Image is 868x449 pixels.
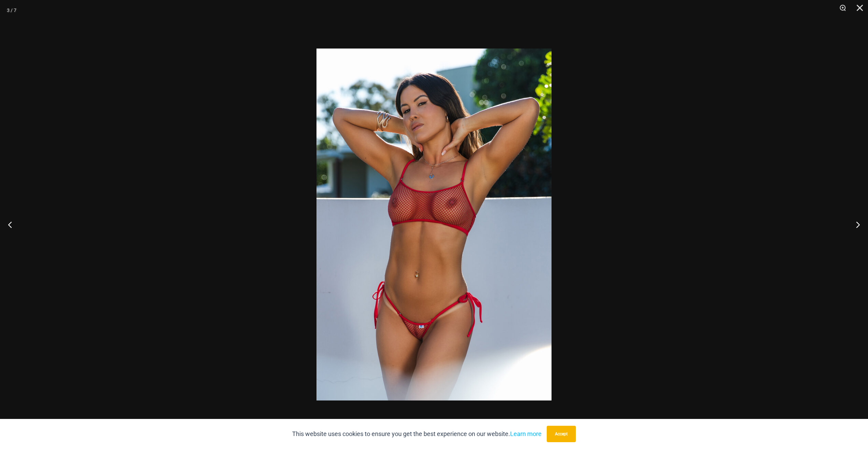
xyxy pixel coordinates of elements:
[292,429,542,439] p: This website uses cookies to ensure you get the best experience on our website.
[316,49,552,400] img: Summer Storm Red 332 Crop Top 449 Thong 01
[510,430,542,437] a: Learn more
[7,5,16,15] div: 3 / 7
[547,426,576,442] button: Accept
[842,207,868,242] button: Next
